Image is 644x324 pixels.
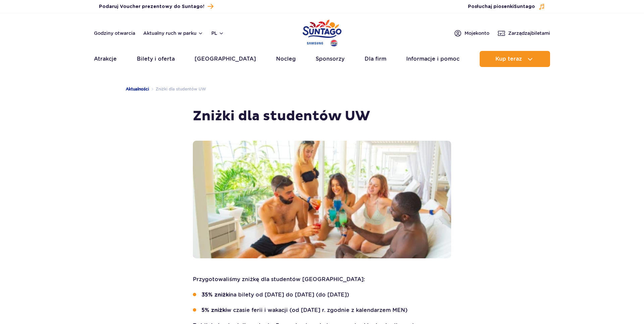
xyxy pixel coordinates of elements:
li: w czasie ferii i wakacji (od [DATE] r. zgodnie z kalendarzem MEN) [193,305,451,315]
a: Mojekonto [454,29,489,37]
a: [GEOGRAPHIC_DATA] [195,51,256,67]
span: Zarządzaj biletami [508,30,550,37]
a: Park of Poland [303,17,341,48]
span: Kup teraz [495,56,522,62]
a: Podaruj Voucher prezentowy do Suntago! [99,2,213,11]
li: na bilety od [DATE] do [DATE] (do [DATE]) [193,290,451,300]
p: Przygotowaliśmy zniżkę dla studentów [GEOGRAPHIC_DATA]: [193,274,451,284]
a: Zarządzajbiletami [497,29,550,37]
strong: 5% zniżki [202,308,227,313]
a: Atrakcje [94,51,117,67]
a: Informacje i pomoc [406,51,460,67]
a: Aktualności [126,86,149,92]
h1: Zniżki dla studentów UW [193,108,451,125]
li: Zniżki dla studentów UW [149,86,206,92]
button: pl [211,30,224,37]
span: Moje konto [465,30,489,37]
span: Posłuchaj piosenki [468,3,535,10]
button: Aktualny ruch w parku [143,30,203,36]
button: Posłuchaj piosenkiSuntago [468,3,545,10]
span: Suntago [514,4,535,9]
a: Bilety i oferta [137,51,175,67]
a: Dla firm [365,51,386,67]
strong: 35% zniżki [202,292,230,298]
a: Godziny otwarcia [94,30,135,37]
a: Sponsorzy [316,51,344,67]
img: Studenci relaksujący się na łóżku cabana w parku wodnym, z tropikalnymi palmami w tle [193,141,451,258]
span: Podaruj Voucher prezentowy do Suntago! [99,3,204,10]
a: Nocleg [276,51,296,67]
button: Kup teraz [480,51,550,67]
